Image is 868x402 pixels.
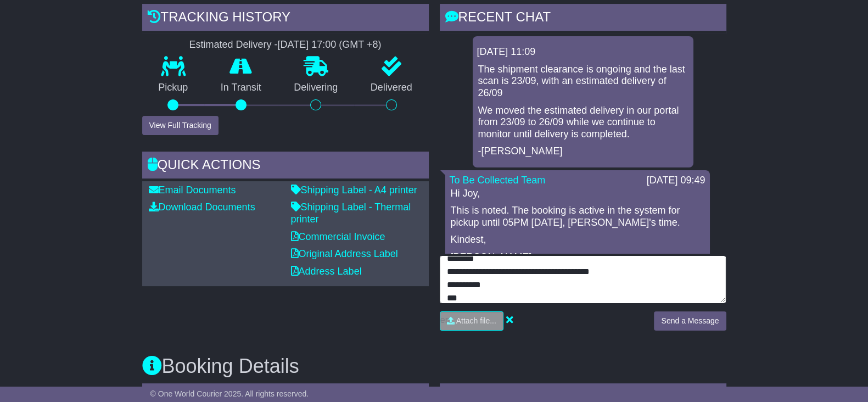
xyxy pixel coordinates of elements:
[278,39,382,51] div: [DATE] 17:00 (GMT +8)
[440,4,726,33] div: RECENT CHAT
[450,175,546,186] a: To Be Collected Team
[291,248,398,259] a: Original Address Label
[149,202,255,213] a: Download Documents
[478,146,688,158] p: -[PERSON_NAME]
[142,116,219,135] button: View Full Tracking
[291,202,411,225] a: Shipping Label - Thermal printer
[451,234,704,246] p: Kindest,
[150,389,309,398] span: © One World Courier 2025. All rights reserved.
[278,82,355,94] p: Delivering
[654,311,726,331] button: Send a Message
[451,252,704,264] p: [PERSON_NAME]
[142,39,429,51] div: Estimated Delivery -
[478,105,688,141] p: We moved the estimated delivery in our portal from 23/09 to 26/09 while we continue to monitor un...
[142,82,205,94] p: Pickup
[149,185,236,196] a: Email Documents
[291,185,417,196] a: Shipping Label - A4 printer
[204,82,278,94] p: In Transit
[291,266,362,277] a: Address Label
[478,64,688,99] p: The shipment clearance is ongoing and the last scan is 23/09, with an estimated delivery of 26/09
[291,231,385,242] a: Commercial Invoice
[142,4,429,33] div: Tracking history
[354,82,429,94] p: Delivered
[451,205,704,228] p: This is noted. The booking is active in the system for pickup until 05PM [DATE], [PERSON_NAME]'s ...
[477,46,689,58] div: [DATE] 11:09
[451,188,704,200] p: Hi Joy,
[142,355,726,377] h3: Booking Details
[647,175,705,187] div: [DATE] 09:49
[142,152,429,181] div: Quick Actions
